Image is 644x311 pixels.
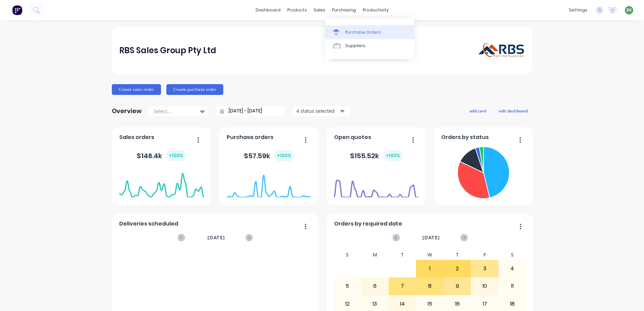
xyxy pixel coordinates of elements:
div: Suppliers [345,43,365,49]
span: Orders by required date [334,220,402,228]
div: purchasing [329,5,359,15]
div: F [471,250,498,260]
div: 11 [499,278,526,295]
div: S [334,250,361,260]
span: Sales orders [119,133,154,141]
div: W [416,250,444,260]
div: 5 [334,278,361,295]
img: Factory [12,5,22,15]
button: 4 status selected [293,106,350,116]
a: Suppliers [325,39,414,53]
div: 7 [389,278,416,295]
span: [DATE] [207,234,225,241]
div: 9 [444,278,471,295]
span: [DATE] [422,234,440,241]
div: products [284,5,310,15]
div: 3 [471,260,498,277]
div: RBS Sales Group Pty Ltd [119,44,216,57]
div: T [444,250,471,260]
div: 6 [361,278,388,295]
div: $ 155.52k [350,150,403,161]
div: $ 146.4k [137,150,186,161]
div: + 100 % [274,150,294,161]
button: Create sales order [112,84,161,95]
span: Open quotes [334,133,371,141]
div: 4 [499,260,526,277]
div: + 100 % [383,150,403,161]
img: RBS Sales Group Pty Ltd [478,43,525,58]
div: M [361,250,389,260]
div: productivity [359,5,392,15]
span: Orders by status [441,133,489,141]
span: Deliveries scheduled [119,220,178,228]
button: add card [465,106,490,115]
div: sales [310,5,329,15]
div: + 100 % [166,150,186,161]
a: dashboard [252,5,284,15]
div: Purchase Orders [345,29,381,35]
div: T [389,250,416,260]
span: BK [626,7,632,13]
button: Create purchase order [166,84,223,95]
div: 8 [416,278,443,295]
div: 10 [471,278,498,295]
button: edit dashboard [494,106,532,115]
div: 4 status selected [296,107,339,114]
div: 2 [444,260,471,277]
div: Overview [112,104,142,118]
a: Purchase Orders [325,25,414,39]
div: 1 [416,260,443,277]
div: settings [566,5,591,15]
span: Purchase orders [227,133,273,141]
div: S [498,250,526,260]
div: $ 57.59k [244,150,294,161]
